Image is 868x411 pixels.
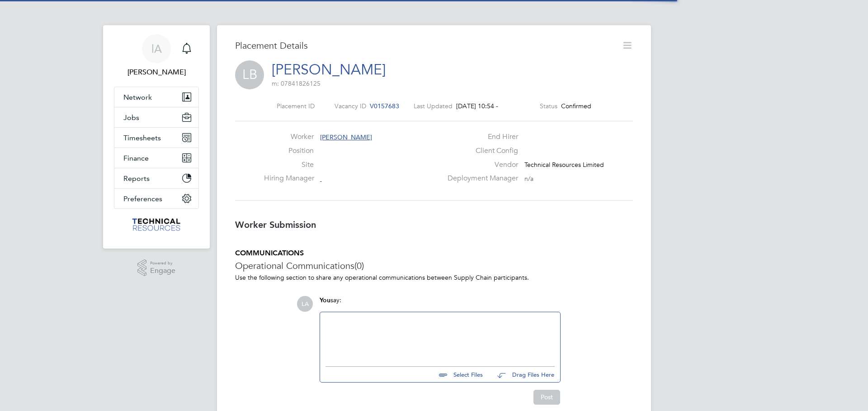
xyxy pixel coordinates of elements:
span: lauren Alldis [114,67,199,78]
h3: Operational Communications [235,260,633,272]
a: lA[PERSON_NAME] [114,34,199,78]
span: Confirmed [561,102,591,110]
h5: COMMUNICATIONS [235,249,633,258]
span: Preferences [123,194,162,203]
a: [PERSON_NAME] [272,61,386,79]
span: [DATE] 10:54 - [456,102,498,110]
span: Reports [123,174,150,183]
span: (0) [354,260,364,272]
span: [PERSON_NAME] [320,133,372,141]
span: Network [123,93,152,102]
a: Go to home page [114,218,199,232]
label: Hiring Manager [264,174,314,183]
label: Site [264,160,314,170]
label: Status [540,102,557,110]
span: Powered by [150,259,175,267]
span: LB [235,60,264,89]
span: V0157683 [370,102,399,110]
button: Finance [114,148,198,168]
span: LA [297,296,313,312]
label: Last Updated [414,102,453,110]
span: m: 07841826125 [272,79,321,88]
label: Deployment Manager [442,174,518,183]
button: Preferences [114,189,198,208]
span: Technical Resources Limited [524,161,604,169]
label: Placement ID [277,102,315,110]
span: lA [151,43,162,55]
span: Finance [123,154,149,162]
img: technicalresources-logo-retina.png [131,218,182,232]
button: Drag Files Here [490,365,555,384]
button: Reports [114,168,198,188]
label: Worker [264,132,314,142]
label: End Hirer [442,132,518,142]
h3: Placement Details [235,40,615,51]
span: Engage [150,267,175,275]
button: Post [533,390,560,404]
p: Use the following section to share any operational communications between Supply Chain participants. [235,273,633,282]
b: Worker Submission [235,219,316,230]
label: Vendor [442,160,518,170]
span: You [320,296,330,304]
a: Powered byEngage [137,259,176,277]
nav: Main navigation [103,25,210,249]
label: Vacancy ID [335,102,366,110]
button: Jobs [114,107,198,127]
span: Jobs [123,113,139,122]
label: Client Config [442,146,518,156]
button: Timesheets [114,128,198,148]
span: Timesheets [123,134,161,142]
span: n/a [524,175,533,183]
button: Network [114,87,198,107]
label: Position [264,146,314,156]
div: say: [320,296,561,312]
